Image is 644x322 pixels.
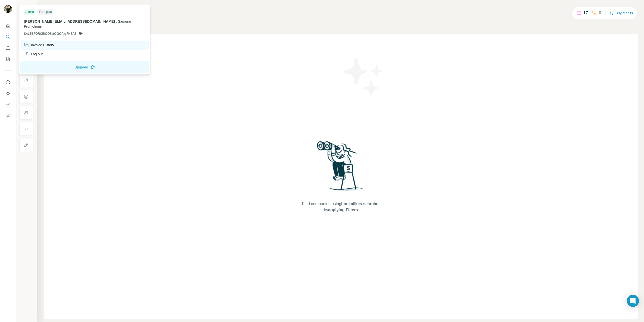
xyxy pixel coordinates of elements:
[16,3,36,11] button: Show
[4,78,12,87] button: Use Surfe on LinkedIn
[24,19,115,23] span: [PERSON_NAME][EMAIL_ADDRESS][DOMAIN_NAME]
[20,61,149,73] button: Upgrade
[4,100,12,109] button: Dashboard
[44,6,638,13] h4: Search
[341,202,376,206] span: Lookalikes search
[24,43,54,48] div: Invoice History
[4,89,12,98] button: Use Surfe API
[24,31,76,36] span: SALESFORCE00D8d00000AyyFHEAZ
[24,52,43,57] div: Log out
[315,140,367,196] img: Surfe Illustration - Woman searching with binoculars
[328,208,358,212] span: applying Filters
[4,32,12,41] button: Search
[24,9,35,15] div: Admin
[341,54,386,99] img: Surfe Illustration - Stars
[4,54,12,63] button: My lists
[116,19,117,23] span: .
[4,5,12,13] img: Avatar
[4,21,12,30] button: Quick start
[599,10,601,16] p: 0
[583,10,588,16] p: 17
[610,10,633,17] button: Buy credits
[37,9,53,15] div: Free plan
[4,43,12,52] button: Enrich CSV
[4,111,12,120] button: Feedback
[301,201,381,213] span: Find companies using or by
[627,295,639,307] div: Open Intercom Messenger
